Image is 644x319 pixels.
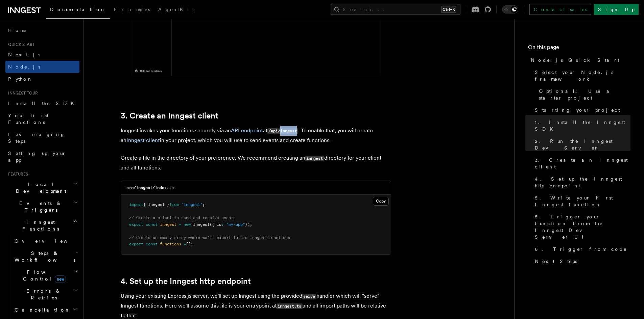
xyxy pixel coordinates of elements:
a: 3. Create an Inngest client [532,154,630,173]
a: Inngest client [126,137,160,143]
span: Install the SDK [8,101,78,106]
span: Quick start [5,42,35,47]
span: Overview [15,238,84,244]
span: }); [245,222,252,227]
a: Leveraging Steps [5,128,79,147]
span: new [184,222,191,227]
span: "my-app" [226,222,245,227]
span: import [129,202,143,207]
span: Errors & Retries [12,288,73,301]
a: Node.js [5,61,79,73]
span: Local Development [5,181,74,194]
span: { Inngest } [143,202,169,207]
span: Starting your project [535,107,620,113]
span: Inngest tour [5,90,38,96]
a: Next.js [5,49,79,61]
span: 4. Set up the Inngest http endpoint [535,176,630,189]
a: 1. Install the Inngest SDK [532,116,630,135]
a: Select your Node.js framework [532,66,630,85]
button: Flow Controlnew [12,266,79,285]
span: ; [202,202,205,207]
a: Next Steps [532,255,630,267]
code: inngest [305,156,324,161]
span: 2. Run the Inngest Dev Server [535,138,630,151]
a: Python [5,73,79,85]
button: Inngest Functions [5,216,79,235]
a: Sign Up [594,4,639,15]
span: = [179,222,181,227]
a: Node.js Quick Start [528,54,630,66]
a: Starting your project [532,104,630,116]
span: const [146,222,158,227]
span: export [129,242,143,246]
span: inngest [160,222,176,227]
span: Select your Node.js framework [535,69,630,82]
span: Node.js [8,64,40,70]
span: = [184,242,186,246]
span: Flow Control [12,269,74,282]
button: Cancellation [12,304,79,316]
span: Inngest [193,222,210,227]
span: AgentKit [158,7,194,12]
span: ({ id [210,222,221,227]
a: 6. Trigger from code [532,243,630,255]
a: 5. Trigger your function from the Inngest Dev Server UI [532,211,630,243]
code: src/inngest/index.ts [126,185,174,190]
span: from [169,202,179,207]
span: 5. Write your first Inngest function [535,194,630,208]
span: // Create a client to send and receive events [129,215,236,220]
span: Documentation [50,7,106,12]
button: Events & Triggers [5,197,79,216]
a: Optional: Use a starter project [536,85,630,104]
span: Examples [114,7,150,12]
span: // Create an empty array where we'll export future Inngest functions [129,235,290,240]
span: Your first Functions [8,113,48,125]
a: Install the SDK [5,97,79,109]
h4: On this page [528,43,630,54]
span: Inngest Functions [5,219,73,232]
a: Your first Functions [5,109,79,128]
button: Search...Ctrl+K [331,4,460,15]
a: Examples [110,2,154,18]
a: Contact sales [529,4,591,15]
a: 2. Run the Inngest Dev Server [532,135,630,154]
span: Home [8,27,27,34]
p: Inngest invokes your functions securely via an at . To enable that, you will create an in your pr... [121,126,391,145]
a: 5. Write your first Inngest function [532,192,630,211]
span: Features [5,171,28,177]
span: Setting up your app [8,151,66,163]
span: Node.js Quick Start [531,57,619,63]
span: 3. Create an Inngest client [535,157,630,170]
p: Create a file in the directory of your preference. We recommend creating an directory for your cl... [121,153,391,172]
span: export [129,222,143,227]
span: []; [186,242,193,246]
kbd: Ctrl+K [441,6,456,13]
span: Next Steps [535,258,577,265]
span: 5. Trigger your function from the Inngest Dev Server UI [535,213,630,240]
code: inngest.ts [277,303,303,309]
a: AgentKit [154,2,198,18]
span: const [146,242,158,246]
span: new [55,275,66,283]
span: Cancellation [12,307,70,313]
span: "inngest" [181,202,202,207]
span: 1. Install the Inngest SDK [535,119,630,132]
a: API endpoint [231,127,263,134]
span: Leveraging Steps [8,132,65,144]
a: Home [5,24,79,36]
button: Errors & Retries [12,285,79,304]
button: Copy [373,197,389,206]
button: Toggle dark mode [502,5,518,14]
code: /api/inngest [267,128,298,134]
a: 4. Set up the Inngest http endpoint [121,276,251,286]
span: Optional: Use a starter project [539,88,630,101]
a: Documentation [46,2,110,19]
span: Python [8,76,33,82]
button: Steps & Workflows [12,247,79,266]
a: Setting up your app [5,147,79,166]
button: Local Development [5,178,79,197]
span: Steps & Workflows [12,250,75,263]
span: 6. Trigger from code [535,246,627,252]
code: serve [302,294,316,299]
a: 4. Set up the Inngest http endpoint [532,173,630,192]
